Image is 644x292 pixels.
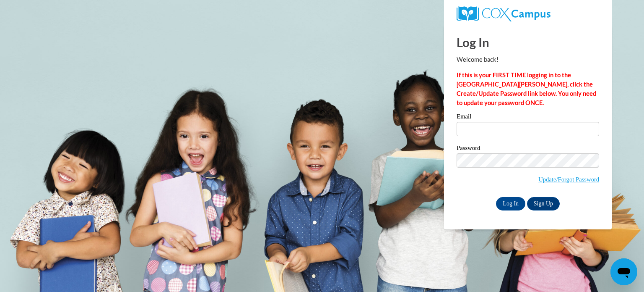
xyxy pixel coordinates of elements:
[457,113,599,122] label: Email
[457,6,599,21] a: COX Campus
[610,258,637,285] iframe: Button to launch messaging window
[457,145,599,153] label: Password
[457,55,599,64] p: Welcome back!
[457,71,596,106] strong: If this is your FIRST TIME logging in to the [GEOGRAPHIC_DATA][PERSON_NAME], click the Create/Upd...
[527,197,560,210] a: Sign Up
[538,176,599,183] a: Update/Forgot Password
[457,34,599,51] h1: Log In
[457,6,551,21] img: COX Campus
[496,197,525,210] input: Log In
